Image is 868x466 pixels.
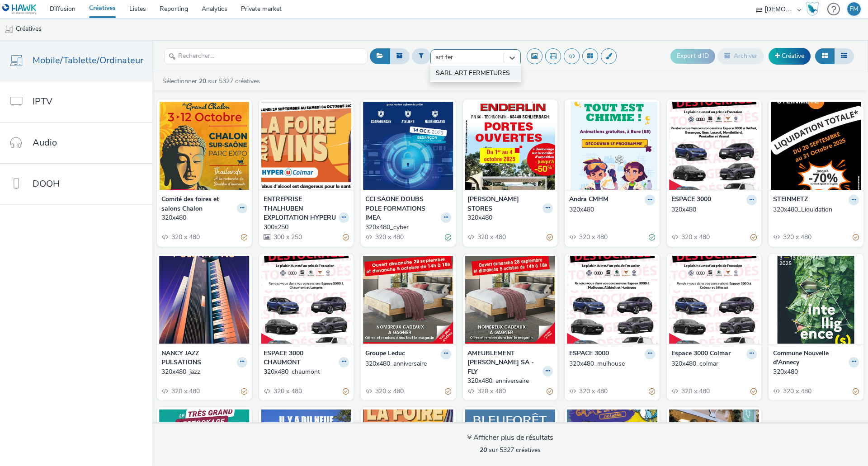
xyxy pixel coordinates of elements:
[750,386,757,396] div: Partiellement valide
[365,195,439,222] strong: CCI SAONE DOUBS POLE FORMATIONS IMEA
[569,195,609,205] strong: Andra CMHM
[773,367,855,377] div: 320x480
[569,205,655,214] a: 320x480
[467,213,550,222] div: 320x480
[161,367,247,377] a: 320x480_jazz
[671,359,757,368] a: 320x480_colmar
[849,2,859,16] div: FM
[480,446,541,454] span: sur 5327 créatives
[161,195,235,213] strong: Comité des foires et salons Chalon
[199,77,206,85] strong: 20
[680,233,710,241] span: 320 x 480
[547,233,553,242] div: Partiellement valide
[273,387,302,395] span: 320 x 480
[161,213,247,222] a: 320x480
[773,195,808,205] strong: STEINMETZ
[671,359,754,368] div: 320x480_colmar
[773,367,859,377] a: 320x480
[773,349,846,367] strong: Commune Nouvelle d'Annecy
[467,349,541,377] strong: AMEUBLEMENT [PERSON_NAME] SA - FLY
[465,102,556,190] img: 320x480 visual
[365,223,451,232] a: 320x480_cyber
[365,223,448,232] div: 320x480_cyber
[264,367,346,377] div: 320x480_chaumont
[170,233,200,241] span: 320 x 480
[365,359,448,368] div: 320x480_anniversaire
[467,213,553,222] a: 320x480
[750,233,757,242] div: Partiellement valide
[467,377,553,386] a: 320x480_anniversaire
[671,349,731,359] strong: Espace 3000 Colmar
[445,386,451,396] div: Partiellement valide
[569,359,655,368] a: 320x480_mulhouse
[853,386,859,396] div: Partiellement valide
[578,233,608,241] span: 320 x 480
[578,387,608,395] span: 320 x 480
[806,2,819,16] img: Hawk Academy
[834,48,854,64] button: Liste
[170,387,200,395] span: 320 x 480
[567,256,657,344] img: 320x480_mulhouse visual
[806,2,823,16] a: Hawk Academy
[717,48,764,64] button: Archiver
[264,195,337,222] strong: ENTREPRISE THALHUBEN EXPLOITATION HYPERU
[480,446,487,454] strong: 20
[159,102,250,190] img: 320x480 visual
[33,136,57,149] span: Audio
[33,54,143,67] span: Mobile/Tablette/Ordinateur
[465,256,556,344] img: 320x480_anniversaire visual
[2,4,37,15] img: undefined Logo
[771,256,861,344] img: 320x480 visual
[33,95,52,108] span: IPTV
[649,233,655,242] div: Valide
[815,48,835,64] button: Grille
[669,102,759,190] img: 320x480 visual
[476,387,506,395] span: 320 x 480
[161,213,244,222] div: 320x480
[782,233,811,241] span: 320 x 480
[161,367,244,377] div: 320x480_jazz
[853,233,859,242] div: Partiellement valide
[33,177,60,190] span: DOOH
[374,233,404,241] span: 320 x 480
[273,233,302,241] span: 300 x 250
[363,102,453,190] img: 320x480_cyber visual
[264,367,349,377] a: 320x480_chaumont
[436,69,510,78] span: SARL ART FERMETURES
[374,387,404,395] span: 320 x 480
[261,102,352,190] img: 300x250 visual
[467,433,553,443] div: Afficher plus de résultats
[241,386,247,396] div: Partiellement valide
[771,102,861,190] img: 320x480_Liquidation visual
[680,387,710,395] span: 320 x 480
[343,386,349,396] div: Partiellement valide
[264,223,349,232] a: 300x250
[671,195,711,205] strong: ESPACE 3000
[365,359,451,368] a: 320x480_anniversaire
[671,205,754,214] div: 320x480
[769,48,811,64] a: Créative
[773,205,859,214] a: 320x480_Liquidation
[264,223,346,232] div: 300x250
[264,349,337,367] strong: ESPACE 3000 CHAUMONT
[671,205,757,214] a: 320x480
[567,102,657,190] img: 320x480 visual
[164,48,368,64] input: Rechercher...
[467,195,541,213] strong: [PERSON_NAME] STORES
[476,233,506,241] span: 320 x 480
[569,359,651,368] div: 320x480_mulhouse
[5,25,14,34] img: mobile
[467,377,550,386] div: 320x480_anniversaire
[569,205,651,214] div: 320x480
[445,233,451,242] div: Valide
[365,349,405,359] strong: Groupe Leduc
[670,49,715,63] button: Export d'ID
[773,205,855,214] div: 320x480_Liquidation
[343,233,349,242] div: Partiellement valide
[241,233,247,242] div: Partiellement valide
[669,256,759,344] img: 320x480_colmar visual
[159,256,250,344] img: 320x480_jazz visual
[261,256,352,344] img: 320x480_chaumont visual
[363,256,453,344] img: 320x480_anniversaire visual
